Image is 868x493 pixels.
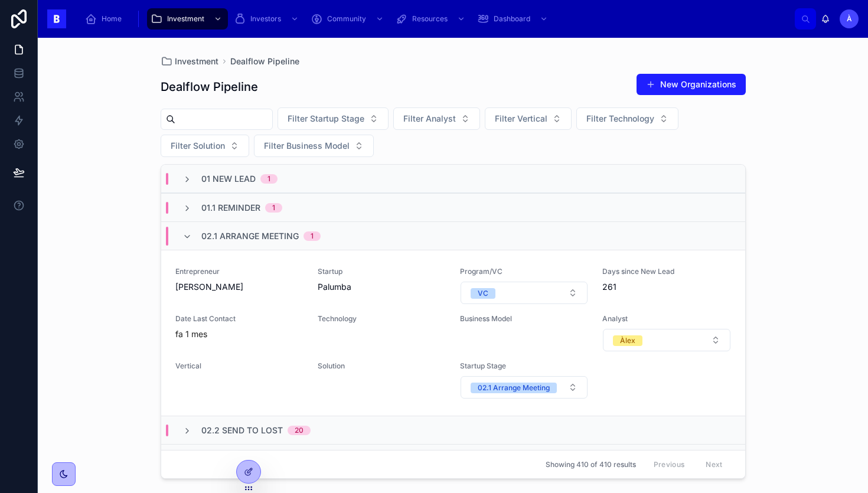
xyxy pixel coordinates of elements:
a: Home [81,8,130,30]
div: 02.1 Arrange Meeting [478,383,550,393]
button: Select Button [461,282,588,304]
span: 01.1 Reminder [201,202,260,214]
button: Select Button [254,135,374,157]
span: Business Model [460,314,588,324]
span: Investors [250,14,281,24]
span: Technology [318,314,446,324]
div: scrollable content [76,6,795,32]
div: 1 [311,231,314,241]
span: Filter Startup Stage [288,113,364,125]
span: Filter Technology [586,113,654,125]
span: Resources [412,14,448,24]
h1: Dealflow Pipeline [161,79,258,95]
div: VC [478,288,488,299]
img: App logo [47,9,66,28]
span: 02.2 Send To Lost [201,425,283,436]
button: Select Button [278,107,389,130]
span: Days since New Lead [602,267,730,276]
span: Dashboard [494,14,530,24]
span: Filter Business Model [264,140,350,152]
span: 02.1 Arrange Meeting [201,230,299,242]
span: Program/VC [460,267,588,276]
button: Select Button [576,107,678,130]
span: À [847,14,852,24]
button: New Organizations [637,74,746,95]
a: Resources [392,8,471,30]
button: Select Button [161,135,249,157]
button: Select Button [461,376,588,399]
button: Unselect ALEX [613,334,642,346]
p: fa 1 mes [175,328,207,340]
div: Àlex [620,335,635,346]
a: Investors [230,8,305,30]
span: Startup Stage [460,361,588,371]
span: Filter Vertical [495,113,547,125]
a: Community [307,8,390,30]
span: Vertical [175,361,304,371]
span: Palumba [318,281,446,293]
a: Dashboard [474,8,554,30]
span: Filter Solution [171,140,225,152]
span: Date Last Contact [175,314,304,324]
span: Entrepreneur [175,267,304,276]
button: Select Button [485,107,572,130]
span: Home [102,14,122,24]
button: Select Button [603,329,730,351]
span: Filter Analyst [403,113,456,125]
span: Investment [175,55,218,67]
a: Entrepreneur[PERSON_NAME]StartupPalumbaProgram/VCSelect ButtonDays since New Lead261Date Last Con... [161,250,745,416]
span: Startup [318,267,446,276]
span: Solution [318,361,446,371]
span: [PERSON_NAME] [175,281,304,293]
a: Investment [161,55,218,67]
a: Investment [147,8,228,30]
span: Showing 410 of 410 results [546,460,636,469]
button: Select Button [393,107,480,130]
span: 01 New Lead [201,173,256,185]
div: 1 [272,203,275,213]
span: 261 [602,281,730,293]
span: Community [327,14,366,24]
div: 1 [267,174,270,184]
a: Dealflow Pipeline [230,55,299,67]
span: Analyst [602,314,730,324]
div: 20 [295,426,304,435]
span: Investment [167,14,204,24]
